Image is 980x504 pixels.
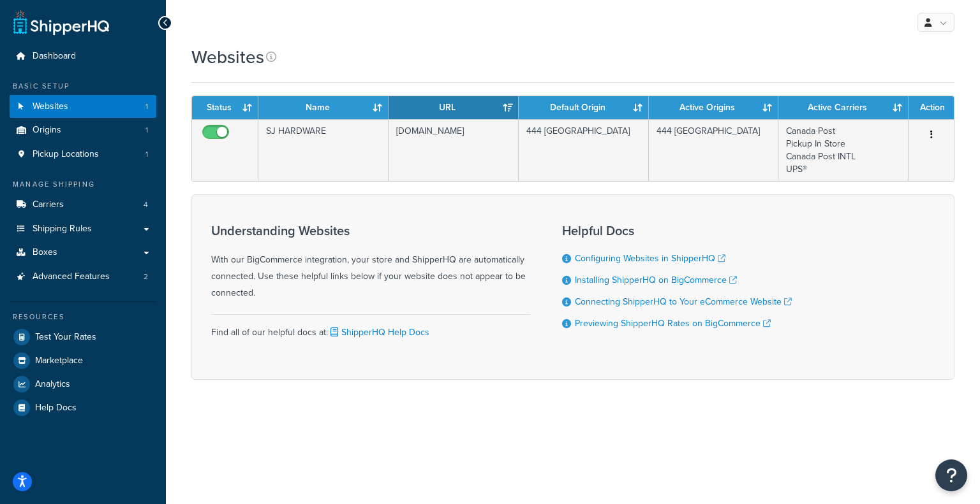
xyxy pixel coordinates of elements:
a: Configuring Websites in ShipperHQ [575,252,725,265]
td: SJ HARDWARE [258,119,389,181]
span: Dashboard [33,51,76,62]
button: Open Resource Center [935,459,967,491]
a: Installing ShipperHQ on BigCommerce [575,273,737,287]
a: Carriers 4 [10,193,156,217]
span: 1 [145,149,148,160]
th: Default Origin: activate to sort column ascending [519,96,649,119]
span: Marketplace [35,356,83,366]
a: Analytics [10,373,156,396]
th: Active Carriers: activate to sort column ascending [778,96,909,119]
span: Origins [33,125,61,136]
td: 444 [GEOGRAPHIC_DATA] [649,119,779,181]
a: Marketplace [10,349,156,372]
h1: Websites [191,45,264,69]
th: Status: activate to sort column ascending [192,96,258,119]
a: Previewing ShipperHQ Rates on BigCommerce [575,317,771,330]
span: 2 [144,271,148,282]
td: 444 [GEOGRAPHIC_DATA] [519,119,649,181]
span: Websites [33,101,68,112]
a: Test Your Rates [10,326,156,349]
a: Connecting ShipperHQ to Your eCommerce Website [575,295,792,308]
div: Find all of our helpful docs at: [211,314,530,341]
a: Dashboard [10,45,156,68]
a: Websites 1 [10,95,156,119]
span: Pickup Locations [33,149,99,160]
h3: Helpful Docs [562,224,792,238]
div: Basic Setup [10,81,156,92]
a: ShipperHQ Help Docs [328,326,429,339]
div: With our BigCommerce integration, your store and ShipperHQ are automatically connected. Use these... [211,224,530,301]
th: Action [909,96,954,119]
th: Active Origins: activate to sort column ascending [649,96,779,119]
th: URL: activate to sort column ascending [389,96,519,119]
td: [DOMAIN_NAME] [389,119,519,181]
th: Name: activate to sort column ascending [258,96,389,119]
a: ShipperHQ Home [13,10,109,35]
li: Advanced Features [10,265,156,289]
a: Boxes [10,241,156,264]
li: Websites [10,95,156,119]
div: Resources [10,312,156,322]
span: 1 [145,125,148,136]
span: Advanced Features [33,271,110,282]
span: Shipping Rules [33,224,92,234]
span: Boxes [33,247,57,258]
div: Manage Shipping [10,179,156,190]
td: Canada Post Pickup In Store Canada Post INTL UPS® [778,119,909,181]
span: Test Your Rates [35,332,96,343]
h3: Understanding Websites [211,224,530,238]
span: 4 [144,199,148,210]
a: Pickup Locations 1 [10,143,156,166]
a: Origins 1 [10,119,156,142]
span: Help Docs [35,403,77,414]
li: Carriers [10,193,156,217]
span: Carriers [33,199,64,210]
span: Analytics [35,379,70,390]
a: Help Docs [10,396,156,419]
li: Origins [10,119,156,142]
a: Shipping Rules [10,217,156,241]
li: Pickup Locations [10,143,156,166]
a: Advanced Features 2 [10,265,156,289]
span: 1 [145,101,148,112]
